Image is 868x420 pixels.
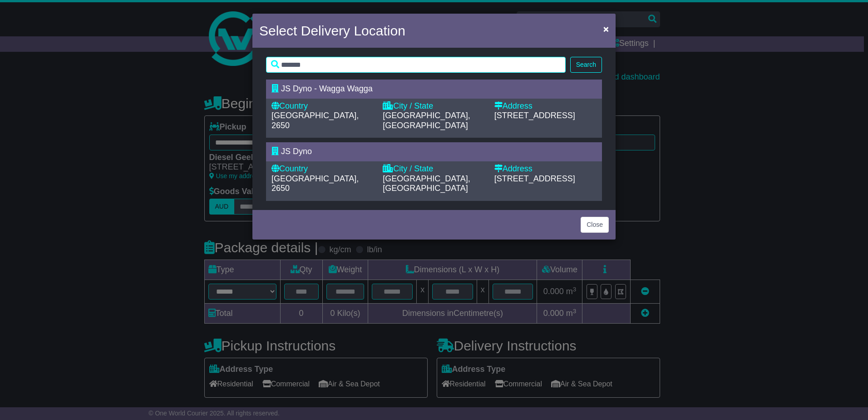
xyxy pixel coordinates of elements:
[494,101,597,111] div: Address
[271,164,374,174] div: Country
[271,174,359,193] span: [GEOGRAPHIC_DATA], 2650
[599,20,613,38] button: Close
[603,24,609,34] span: ×
[570,57,602,73] button: Search
[383,174,470,193] span: [GEOGRAPHIC_DATA], [GEOGRAPHIC_DATA]
[383,111,470,130] span: [GEOGRAPHIC_DATA], [GEOGRAPHIC_DATA]
[494,164,597,174] div: Address
[281,147,312,156] span: JS Dyno
[259,20,405,41] h4: Select Delivery Location
[271,111,359,130] span: [GEOGRAPHIC_DATA], 2650
[494,111,575,120] span: [STREET_ADDRESS]
[281,84,373,93] span: JS Dyno - Wagga Wagga
[581,217,609,233] button: Close
[494,174,575,183] span: [STREET_ADDRESS]
[383,101,485,111] div: City / State
[383,164,485,174] div: City / State
[271,101,374,111] div: Country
